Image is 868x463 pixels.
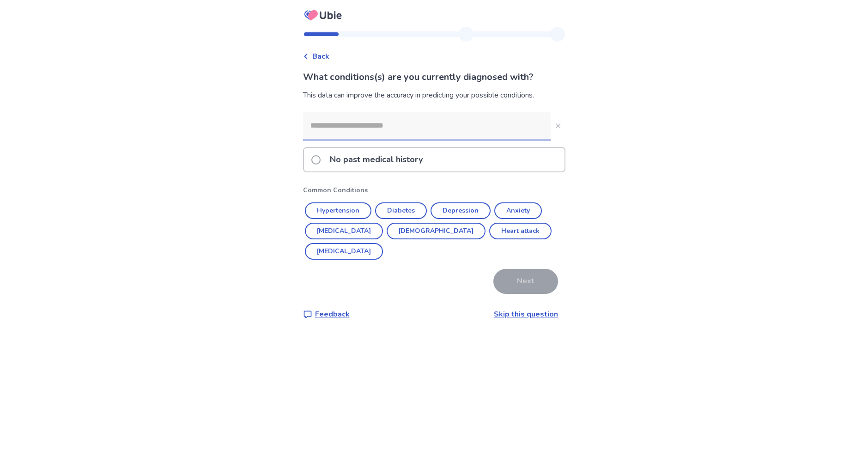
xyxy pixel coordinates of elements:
[303,90,565,101] div: This data can improve the accuracy in predicting your possible conditions.
[375,202,427,219] button: Diabetes
[489,223,552,239] button: Heart attack
[303,70,565,84] p: What conditions(s) are you currently diagnosed with?
[305,223,383,239] button: [MEDICAL_DATA]
[431,202,491,219] button: Depression
[312,51,329,62] span: Back
[315,309,350,320] p: Feedback
[387,223,486,239] button: [DEMOGRAPHIC_DATA]
[305,202,371,219] button: Hypertension
[303,309,350,320] a: Feedback
[303,112,551,140] input: Close
[305,243,383,260] button: [MEDICAL_DATA]
[494,309,558,319] a: Skip this question
[551,118,565,133] button: Close
[303,185,565,195] p: Common Conditions
[324,148,428,171] p: No past medical history
[493,269,558,294] button: Next
[494,202,542,219] button: Anxiety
